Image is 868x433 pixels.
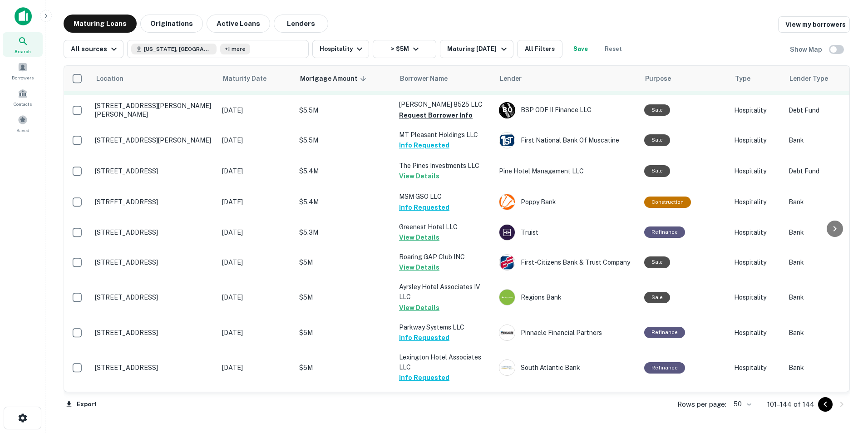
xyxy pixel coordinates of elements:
p: $5.4M [299,197,390,207]
a: Contacts [3,85,43,109]
button: Hospitality [312,40,369,58]
p: [STREET_ADDRESS] [95,329,213,337]
a: Saved [3,111,43,136]
p: $5.5M [299,135,390,145]
button: > $5M [373,40,436,58]
p: $5.3M [299,227,390,237]
p: Hospitality [734,105,779,115]
div: South Atlantic Bank [499,359,635,376]
th: Lender Type [784,66,866,91]
p: $5M [299,328,390,338]
th: Purpose [640,66,730,91]
span: +1 more [225,45,246,53]
p: Hospitality [734,135,779,145]
span: Lender Type [789,73,828,84]
h6: Show Map [790,44,824,54]
th: Borrower Name [395,66,494,91]
th: Mortgage Amount [295,66,395,91]
button: Info Requested [399,140,449,151]
p: [STREET_ADDRESS][PERSON_NAME] [95,136,213,144]
button: View Details [399,171,439,182]
button: View Details [399,232,439,243]
span: Search [15,48,31,55]
button: [US_STATE], [GEOGRAPHIC_DATA]+1 more [127,40,309,58]
p: MSM GSO LLC [399,192,490,202]
span: [US_STATE], [GEOGRAPHIC_DATA] [144,45,212,53]
a: Search [3,32,43,57]
p: Bank [789,227,861,237]
span: Purpose [645,73,671,84]
p: [STREET_ADDRESS] [95,167,213,175]
div: Borrowers [3,59,43,83]
p: Hospitality [734,328,779,338]
p: $5.5M [299,105,390,115]
div: This loan purpose was for refinancing [644,226,685,238]
button: View Details [399,302,439,313]
p: Pine Hotel Management LLC [499,166,635,176]
span: Mortgage Amount [300,73,369,84]
th: Lender [494,66,640,91]
div: This loan purpose was for refinancing [644,327,685,338]
p: Lexington Hotel Associates LLC [399,352,490,372]
p: [DATE] [222,363,290,373]
p: [DATE] [222,135,290,145]
div: Pinnacle Financial Partners [499,325,635,341]
button: Originations [140,15,203,33]
p: [STREET_ADDRESS] [95,293,213,301]
p: [STREET_ADDRESS] [95,364,213,372]
div: This loan purpose was for construction [644,197,691,208]
p: [STREET_ADDRESS] [95,228,213,236]
p: The Pines Investments LLC [399,161,490,171]
p: MT Pleasant Holdings LLC [399,130,490,140]
span: Contacts [14,100,32,108]
p: B O [503,105,512,115]
p: [DATE] [222,227,290,237]
th: Type [730,66,784,91]
p: 101–144 of 144 [767,399,814,410]
button: Maturing [DATE] [440,40,513,58]
button: Export [64,398,99,411]
p: [DATE] [222,257,290,267]
p: $5.4M [299,166,390,176]
div: This loan purpose was for refinancing [644,362,685,374]
p: [DATE] [222,328,290,338]
img: picture [499,133,515,148]
p: [DATE] [222,166,290,176]
p: Rows per page: [677,399,726,410]
img: picture [499,360,515,375]
p: [STREET_ADDRESS] [95,258,213,266]
span: Borrowers [12,74,34,81]
span: Location [96,73,123,84]
p: Bank [789,257,861,267]
p: Hospitality [734,292,779,302]
p: [STREET_ADDRESS][PERSON_NAME][PERSON_NAME] [95,102,213,118]
button: Save your search to get updates of matches that match your search criteria. [566,40,595,58]
div: First National Bank Of Muscatine [499,132,635,148]
p: Ayrsley Hotel Associates IV LLC [399,282,490,302]
div: Truist [499,224,635,241]
p: [PERSON_NAME] 8525 LLC [399,99,490,109]
span: Borrower Name [400,73,448,84]
p: Hospitality [734,227,779,237]
button: Info Requested [399,332,449,343]
button: Go to previous page [818,397,833,412]
p: Parkway Systems LLC [399,322,490,332]
button: View Details [399,262,439,273]
div: 50 [730,398,753,411]
iframe: Chat Widget [823,360,868,404]
div: Sale [644,134,670,146]
div: All sources [71,44,119,54]
p: Roaring GAP Club INC [399,252,490,262]
button: Request Borrower Info [399,110,473,121]
button: Reset [599,40,628,58]
p: Hospitality [734,197,779,207]
span: Maturity Date [223,73,278,84]
p: Hospitality [734,257,779,267]
div: Sale [644,165,670,177]
img: picture [499,225,515,240]
img: picture [499,194,515,210]
span: Type [735,73,750,84]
